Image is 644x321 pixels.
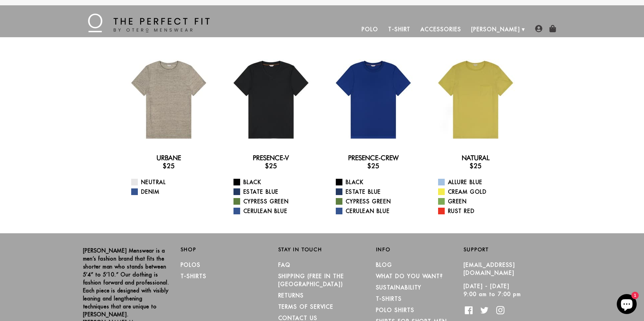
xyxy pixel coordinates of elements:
a: Allure Blue [438,178,521,186]
a: Polo Shirts [376,307,414,313]
a: Accessories [415,21,466,37]
a: Estate Blue [233,188,317,196]
img: user-account-icon.png [535,25,542,32]
a: Polos [181,262,201,268]
a: T-Shirts [181,273,207,279]
a: Cypress Green [336,197,419,205]
a: T-Shirts [376,295,402,302]
a: [EMAIL_ADDRESS][DOMAIN_NAME] [464,262,515,276]
h2: Support [464,247,561,253]
h2: Stay in Touch [278,247,366,253]
a: TERMS OF SERVICE [278,303,334,310]
a: Cypress Green [233,197,317,205]
a: Black [336,178,419,186]
a: Urbane [156,154,181,162]
a: Black [233,178,317,186]
a: Presence-Crew [348,154,399,162]
h2: Shop [181,247,268,253]
a: Green [438,197,521,205]
a: [PERSON_NAME] [466,21,525,37]
h3: $25 [123,162,215,170]
h3: $25 [327,162,419,170]
a: T-Shirt [383,21,415,37]
a: Denim [131,188,215,196]
a: SHIPPING (Free in the [GEOGRAPHIC_DATA]) [278,273,344,287]
img: shopping-bag-icon.png [549,25,556,32]
a: Blog [376,262,393,268]
a: Cream Gold [438,188,521,196]
h3: $25 [430,162,521,170]
img: The Perfect Fit - by Otero Menswear - Logo [88,14,210,32]
a: Natural [462,154,490,162]
p: [DATE] - [DATE] 9:00 am to 7:00 pm [464,282,551,298]
a: RETURNS [278,292,304,299]
a: Rust Red [438,207,521,215]
a: Neutral [131,178,215,186]
a: Cerulean Blue [336,207,419,215]
inbox-online-store-chat: Shopify online store chat [615,294,639,316]
a: What Do You Want? [376,273,443,279]
a: Polo [357,21,383,37]
a: Cerulean Blue [233,207,317,215]
h2: Info [376,247,464,253]
h3: $25 [225,162,317,170]
a: Sustainability [376,284,422,291]
a: Estate Blue [336,188,419,196]
a: Presence-V [253,154,289,162]
a: FAQ [278,262,291,268]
